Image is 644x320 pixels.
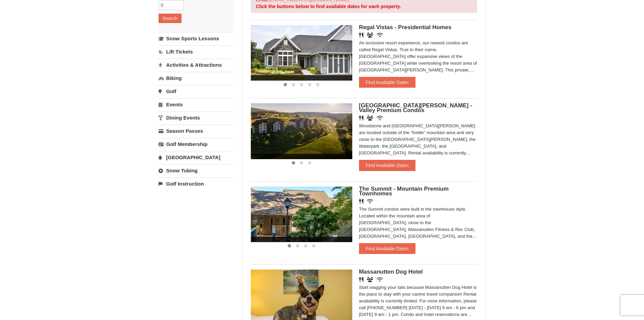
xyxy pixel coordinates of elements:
i: Wireless Internet (free) [377,277,383,282]
a: Golf Membership [159,138,234,150]
div: The Summit condos were built in the townhouse style. Located within the mountain area of [GEOGRAP... [359,206,477,240]
span: [GEOGRAPHIC_DATA][PERSON_NAME] - Valley Premium Condos [359,102,472,113]
span: Massanutten Dog Hotel [359,269,423,275]
div: An exclusive resort experience, our newest condos are called Regal Vistas. True to their name, [G... [359,40,477,73]
button: Find Available Dates [359,243,415,254]
a: Dining Events [159,111,234,124]
i: Banquet Facilities [367,115,373,121]
strong: Click the buttons below to find available dates for each property. [256,4,401,9]
button: Find Available Dates [359,160,415,171]
i: Restaurant [359,277,363,282]
div: Start wagging your tails because Massanutten Dog Hotel is the place to stay with your canine trav... [359,284,477,318]
i: Wireless Internet (free) [367,199,373,204]
a: [GEOGRAPHIC_DATA] [159,151,234,164]
i: Restaurant [359,33,363,38]
a: Events [159,98,234,111]
i: Wireless Internet (free) [377,115,383,121]
i: Wireless Internet (free) [377,33,383,38]
a: Golf [159,85,234,98]
a: Golf Instruction [159,177,234,190]
span: Regal Vistas - Presidential Homes [359,24,452,30]
a: Snow Sports Lessons [159,32,234,45]
a: Activities & Attractions [159,59,234,71]
a: Snow Tubing [159,164,234,177]
button: Search [159,14,182,23]
i: Restaurant [359,115,363,121]
a: Season Passes [159,125,234,137]
button: Find Available Dates [359,77,415,88]
i: Restaurant [359,199,363,204]
div: Woodstone and [GEOGRAPHIC_DATA][PERSON_NAME] are located outside of the "Kettle" mountain area an... [359,123,477,156]
span: The Summit - Mountain Premium Townhomes [359,186,449,197]
a: Lift Tickets [159,45,234,58]
a: Biking [159,72,234,84]
i: Banquet Facilities [367,33,373,38]
i: Banquet Facilities [367,277,373,282]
